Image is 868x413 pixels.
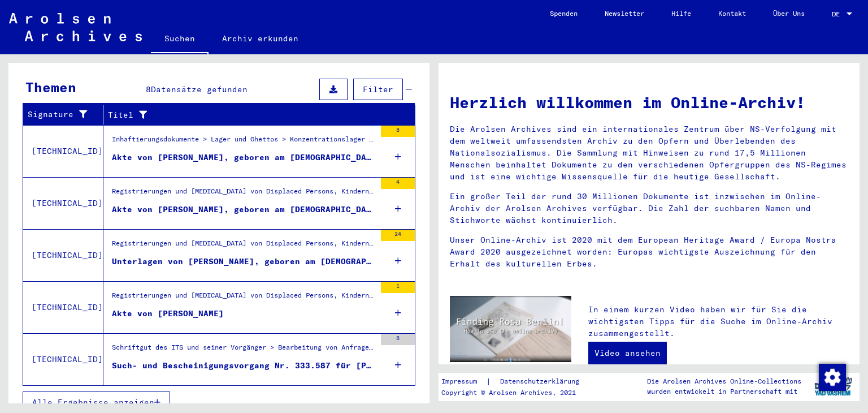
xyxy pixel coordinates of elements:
a: Datenschutzerklärung [491,376,593,388]
span: Alle Ergebnisse anzeigen [32,397,154,407]
p: Die Arolsen Archives sind ein internationales Zentrum über NS-Verfolgung mit dem weltweit umfasse... [450,123,848,183]
div: Inhaftierungsdokumente > Lager und Ghettos > Konzentrationslager [GEOGRAPHIC_DATA] > Individuelle... [112,134,375,150]
img: Arolsen_neg.svg [9,13,142,41]
div: Akte von [PERSON_NAME], geboren am [DEMOGRAPHIC_DATA] [112,152,375,164]
td: [TECHNICAL_ID] [23,177,103,229]
p: Unser Online-Archiv ist 2020 mit dem European Heritage Award / Europa Nostra Award 2020 ausgezeic... [450,234,848,270]
div: 1 [381,282,415,293]
td: [TECHNICAL_ID] [23,125,103,177]
div: Registrierungen und [MEDICAL_DATA] von Displaced Persons, Kindern und Vermissten > Unterstützungs... [112,186,375,202]
div: 8 [381,334,415,345]
p: Die Arolsen Archives Online-Collections [647,376,801,386]
div: 24 [381,230,415,241]
img: Zustimmung ändern [819,364,846,391]
div: | [441,376,593,388]
a: Archiv erkunden [209,25,312,52]
a: Suchen [151,25,209,54]
p: Ein großer Teil der rund 30 Millionen Dokumente ist inzwischen im Online-Archiv der Arolsen Archi... [450,191,848,226]
td: [TECHNICAL_ID] [23,281,103,333]
div: Unterlagen von [PERSON_NAME], geboren am [DEMOGRAPHIC_DATA], geboren in [GEOGRAPHIC_DATA] und von... [112,256,375,268]
p: Copyright © Arolsen Archives, 2021 [441,388,593,398]
span: 8 [146,84,151,94]
div: 4 [381,178,415,189]
div: 8 [381,126,415,137]
div: Registrierungen und [MEDICAL_DATA] von Displaced Persons, Kindern und Vermissten > Unterstützungs... [112,238,375,254]
span: Filter [363,84,393,94]
div: Schriftgut des ITS und seiner Vorgänger > Bearbeitung von Anfragen > Fallbezogene [MEDICAL_DATA] ... [112,342,375,358]
td: [TECHNICAL_ID] [23,229,103,281]
img: yv_logo.png [812,372,854,401]
div: Titel [108,109,387,121]
p: wurden entwickelt in Partnerschaft mit [647,386,801,397]
span: DE [832,10,844,18]
button: Alle Ergebnisse anzeigen [23,392,170,413]
td: [TECHNICAL_ID] [23,333,103,385]
div: Themen [25,77,76,97]
h1: Herzlich willkommen im Online-Archiv! [450,91,848,114]
div: Such- und Bescheinigungsvorgang Nr. 333.587 für [PERSON_NAME] geboren [DEMOGRAPHIC_DATA] [112,360,375,372]
a: Impressum [441,376,486,388]
div: Akte von [PERSON_NAME], geboren am [DEMOGRAPHIC_DATA], geboren in [GEOGRAPHIC_DATA] [112,204,375,216]
a: Video ansehen [588,342,667,364]
button: Filter [353,79,403,100]
div: Signature [28,106,103,124]
div: Signature [28,109,89,121]
p: In einem kurzen Video haben wir für Sie die wichtigsten Tipps für die Suche im Online-Archiv zusa... [588,304,848,339]
span: Datensätze gefunden [151,84,248,94]
div: Registrierungen und [MEDICAL_DATA] von Displaced Persons, Kindern und Vermissten > Unterstützungs... [112,290,375,306]
div: Akte von [PERSON_NAME] [112,308,224,320]
img: video.jpg [450,296,571,362]
div: Titel [108,106,401,124]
